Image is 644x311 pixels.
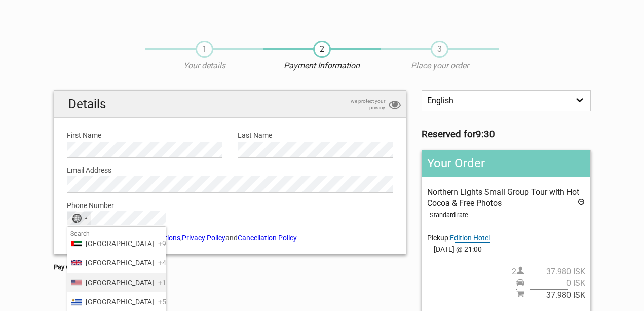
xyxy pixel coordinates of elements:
[196,41,213,58] span: 1
[524,290,585,301] span: 37.980 ISK
[54,262,407,273] h5: Pay with:
[67,232,394,244] label: I agree to the , and
[67,212,93,225] button: Selected country
[67,200,394,211] label: Phone Number
[86,277,154,288] span: [GEOGRAPHIC_DATA]
[516,289,585,301] span: Subtotal
[476,129,495,140] strong: 9:30
[431,41,448,58] span: 3
[86,238,154,249] span: [GEOGRAPHIC_DATA]
[427,234,490,243] span: Pickup:
[54,286,145,306] iframe: Secure payment button frame
[427,187,579,208] span: Northern Lights Small Group Tour with Hot Cocoa & Free Photos
[54,91,406,118] h2: Details
[158,257,170,268] span: +44
[14,18,115,26] p: We're away right now. Please check back later!
[158,238,174,249] span: +971
[67,227,166,241] input: Search
[427,244,585,255] span: [DATE] @ 21:00
[422,129,590,140] h3: Reserved for
[313,41,331,58] span: 2
[512,266,585,278] span: 2 person(s)
[67,165,394,176] label: Email Address
[238,234,297,242] a: Cancellation Policy
[450,234,490,243] span: Change pickup place
[158,296,174,307] span: +598
[158,277,166,288] span: +1
[430,210,585,221] div: Standard rate
[86,296,154,307] span: [GEOGRAPHIC_DATA]
[67,130,222,141] label: First Name
[263,60,381,72] p: Payment Information
[334,98,385,111] span: we protect your privacy
[182,234,225,242] a: Privacy Policy
[86,257,154,268] span: [GEOGRAPHIC_DATA]
[389,98,401,112] i: privacy protection
[381,60,499,72] p: Place your order
[422,150,590,177] h2: Your Order
[145,60,263,72] p: Your details
[524,266,585,278] span: 37.980 ISK
[524,278,585,289] span: 0 ISK
[516,278,585,289] span: Pickup price
[238,130,393,141] label: Last Name
[117,16,129,28] button: Open LiveChat chat widget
